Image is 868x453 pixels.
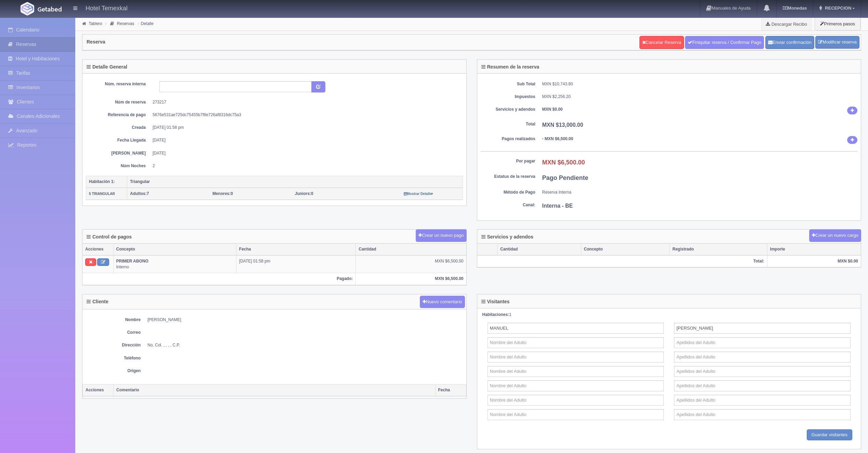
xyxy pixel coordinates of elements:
[87,64,127,70] h4: Detalle General
[356,255,466,273] td: MXN $6,500.00
[38,7,62,12] img: Getabed
[87,39,105,45] h4: Reserva
[542,189,858,195] dd: Reserva Interna
[153,125,458,131] dd: [DATE] 01:58 pm
[542,174,588,181] b: Pago Pendiente
[477,255,767,267] th: Total:
[488,380,664,391] input: Nombre del Adulto
[82,273,356,285] th: Pagado:
[89,192,115,196] small: 5 TRIANGULAR
[542,81,858,87] dd: MXN $10,743.80
[488,409,664,420] input: Nombre del Adulto
[420,296,465,308] button: Nuevo comentario
[807,429,853,441] input: Guardar visitantes
[116,259,148,264] b: PRIMER ABONO
[542,136,573,141] b: - MXN $6,500.00
[114,384,436,396] th: Comentario
[674,380,851,391] input: Apellidos del Adulto
[91,150,146,156] dt: [PERSON_NAME]
[542,159,585,166] b: MXN $6,500.00
[86,3,128,12] h4: Hotel Temexkal
[482,312,856,318] div: 1
[674,337,851,348] input: Apellidos del Adulto
[153,112,458,118] dd: 5676e531ae725dc75455b7f8e726af8316dc75a3
[783,5,807,11] b: Monedas
[488,352,664,363] input: Nombre del Adulto
[482,312,509,317] strong: Habitaciones:
[674,409,851,420] input: Apellidos del Adulto
[91,137,146,143] dt: Fecha Llegada
[89,21,102,26] a: Tablero
[542,94,858,100] dd: MXN $2,256.20
[153,163,458,169] dd: 2
[762,17,811,31] a: Descargar Recibo
[356,273,466,285] th: MXN $6,500.00
[86,355,141,361] dt: Teléfono
[481,158,535,164] dt: Por pagar
[91,112,146,118] dt: Referencia de pago
[416,229,466,242] button: Crear un nuevo pago
[809,229,861,242] button: Crear un nuevo cargo
[87,234,132,240] h4: Control de pagos
[481,64,540,70] h4: Resumen de la reserva
[295,191,313,196] span: 0
[674,323,851,334] input: Apellidos del Adulto
[581,244,670,255] th: Concepto
[86,342,141,348] dt: Dirección
[481,121,535,127] dt: Total
[153,99,458,105] dd: 273217
[542,122,583,128] b: MXN $13,000.00
[21,2,34,15] img: Getabed
[765,36,814,49] button: Enviar confirmación
[542,203,573,209] b: Interna - BE
[130,191,147,196] strong: Adultos:
[86,317,141,323] dt: Nombre
[481,189,535,195] dt: Método de Pago
[153,137,458,143] dd: [DATE]
[82,244,113,255] th: Acciones
[89,179,115,184] b: Habitación 1:
[497,244,581,255] th: Cantidad
[83,384,114,396] th: Acciones
[147,317,463,323] dd: [PERSON_NAME]
[356,244,466,255] th: Cantidad
[91,99,146,105] dt: Núm de reserva
[236,255,355,273] td: [DATE] 01:58 pm
[488,323,664,334] input: Nombre del Adulto
[767,255,861,267] th: MXN $0.00
[488,395,664,406] input: Nombre del Adulto
[86,330,141,335] dt: Correo
[91,163,146,169] dt: Núm Noches
[481,202,535,208] dt: Canal:
[117,21,134,26] a: Reservas
[815,17,860,30] button: Primeros pasos
[91,81,146,87] dt: Núm. reserva interna
[481,174,535,180] dt: Estatus de la reserva
[87,299,108,304] h4: Cliente
[481,299,510,304] h4: Visitantes
[481,94,535,100] dt: Impuestos
[674,395,851,406] input: Apellidos del Adulto
[639,36,684,49] a: Cancelar Reserva
[815,36,859,49] a: Modificar reserva
[542,107,563,112] b: MXN $0.00
[435,384,466,396] th: Fecha
[153,150,458,156] dd: [DATE]
[113,255,236,273] td: Interno
[685,36,764,49] a: Finiquitar reserva / Confirmar Pago
[481,107,535,112] dt: Servicios y adendos
[823,5,851,11] span: RECEPCION
[488,337,664,348] input: Nombre del Adulto
[674,352,851,363] input: Apellidos del Adulto
[91,125,146,131] dt: Creada
[767,244,861,255] th: Importe
[113,244,236,255] th: Concepto
[674,366,851,377] input: Apellidos del Adulto
[130,191,149,196] span: 7
[481,136,535,142] dt: Pagos realizados
[404,191,433,196] a: Mostrar Detalle
[404,192,433,196] small: Mostrar Detalle
[127,176,463,188] th: Triangular
[295,191,311,196] strong: Juniors:
[481,234,533,240] h4: Servicios y adendos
